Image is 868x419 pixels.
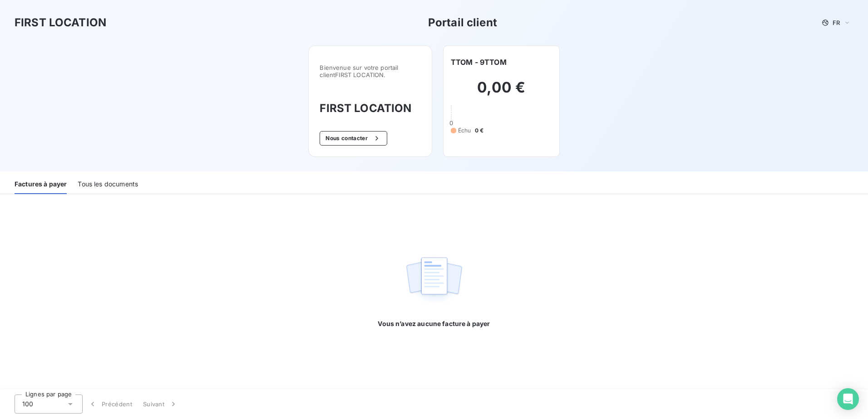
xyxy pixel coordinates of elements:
[15,15,106,31] h3: FIRST LOCATION
[458,127,471,135] span: Échu
[451,78,552,106] h2: 0,00 €
[320,131,387,146] button: Nous contacter
[449,119,453,127] span: 0
[78,175,138,194] div: Tous les documents
[451,57,507,68] h6: TTOM - 9TTOM
[320,100,421,117] h3: FIRST LOCATION
[22,400,33,409] span: 100
[833,19,840,26] span: FR
[837,388,859,410] div: Open Intercom Messenger
[138,395,183,414] button: Suivant
[15,175,67,194] div: Factures à payer
[320,64,421,78] span: Bienvenue sur votre portail client FIRST LOCATION .
[83,395,138,414] button: Précédent
[378,319,490,328] span: Vous n’avez aucune facture à payer
[475,127,483,135] span: 0 €
[428,15,497,31] h3: Portail client
[405,252,463,308] img: empty state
